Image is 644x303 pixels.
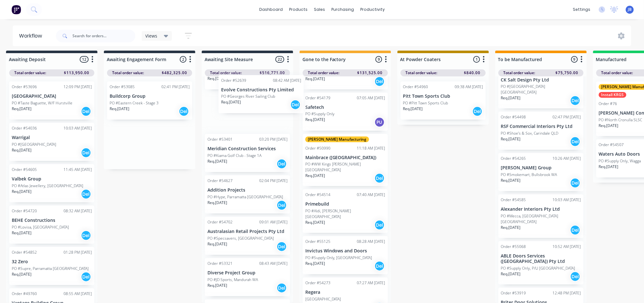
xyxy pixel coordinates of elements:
[311,5,328,14] div: sales
[64,70,89,76] span: $113,950.00
[357,70,383,76] span: $131,525.00
[9,56,71,63] input: Enter column name…
[504,70,535,76] span: Total order value:
[180,56,186,63] span: 2
[205,56,267,63] input: Enter column name…
[162,70,187,76] span: $482,325.00
[406,70,437,76] span: Total order value:
[570,5,594,14] div: settings
[275,56,284,63] span: 22
[498,56,561,63] input: Enter column name…
[400,56,463,63] input: Enter column name…
[19,32,45,40] div: Workflow
[302,56,365,63] input: Enter column name…
[328,5,357,14] div: purchasing
[112,70,144,76] span: Total order value:
[571,56,578,63] span: 9
[556,70,579,76] span: $75,750.00
[376,56,382,63] span: 9
[72,30,135,42] input: Search for orders...
[14,70,46,76] span: Total order value:
[107,56,169,63] input: Enter column name…
[11,5,21,14] img: Factory
[210,70,242,76] span: Total order value:
[601,70,633,76] span: Total order value:
[628,7,632,12] span: JB
[260,70,285,76] span: $516,771.00
[80,56,89,63] span: 12
[308,70,340,76] span: Total order value:
[146,32,158,39] span: Views
[473,56,480,63] span: 1
[286,5,311,14] div: products
[357,5,388,14] div: productivity
[256,5,286,14] a: dashboard
[464,70,481,76] span: $840.00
